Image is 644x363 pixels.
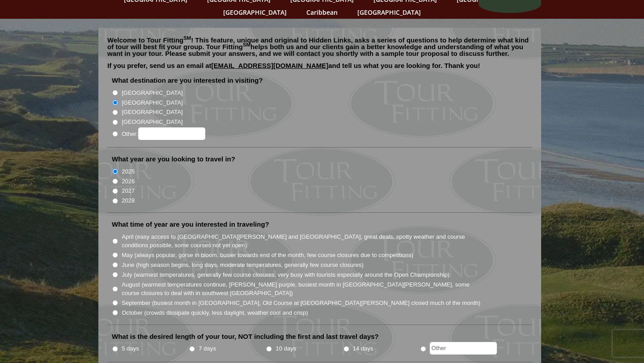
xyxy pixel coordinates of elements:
label: April (easy access to [GEOGRAPHIC_DATA][PERSON_NAME] and [GEOGRAPHIC_DATA], great deals, spotty w... [122,232,481,250]
label: [GEOGRAPHIC_DATA] [122,89,182,97]
label: 14 days [353,344,373,353]
label: What time of year are you interested in traveling? [112,220,269,229]
a: [EMAIL_ADDRESS][DOMAIN_NAME] [212,62,329,69]
label: Other: [122,127,205,140]
label: 10 days [276,344,297,353]
label: 2025 [122,167,135,176]
a: Caribbean [302,6,342,19]
label: September (busiest month in [GEOGRAPHIC_DATA], Old Course at [GEOGRAPHIC_DATA][PERSON_NAME] close... [122,299,480,308]
sup: SM [243,42,250,47]
p: Welcome to Tour Fitting ! This feature, unique and original to Hidden Links, asks a series of que... [107,37,532,57]
label: 2026 [122,177,135,186]
label: [GEOGRAPHIC_DATA] [122,98,182,107]
label: 2028 [122,196,135,205]
label: What year are you looking to travel in? [112,155,235,164]
input: Other [430,342,497,355]
a: [GEOGRAPHIC_DATA] [353,6,425,19]
input: Other: [138,127,205,140]
label: 2027 [122,186,135,195]
label: [GEOGRAPHIC_DATA] [122,118,182,127]
label: What destination are you interested in visiting? [112,76,263,85]
label: 7 days [199,344,216,353]
label: October (crowds dissipate quickly, less daylight, weather cool and crisp) [122,308,308,317]
sup: SM [183,35,191,41]
p: If you prefer, send us an email at and tell us what you are looking for. Thank you! [107,62,532,76]
label: What is the desired length of your tour, NOT including the first and last travel days? [112,332,379,341]
label: [GEOGRAPHIC_DATA] [122,108,182,117]
label: May (always popular, gorse in bloom, busier towards end of the month, few course closures due to ... [122,251,413,260]
label: 5 days [122,344,139,353]
label: August (warmest temperatures continue, [PERSON_NAME] purple, busiest month in [GEOGRAPHIC_DATA][P... [122,280,481,298]
a: [GEOGRAPHIC_DATA] [219,6,291,19]
label: June (high season begins, long days, moderate temperatures, generally few course closures) [122,261,364,270]
label: July (warmest temperatures, generally few course closures, very busy with tourists especially aro... [122,270,449,279]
